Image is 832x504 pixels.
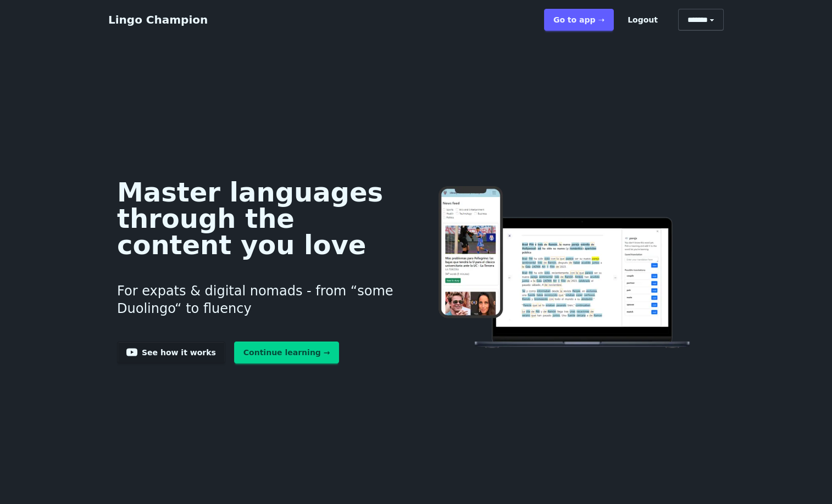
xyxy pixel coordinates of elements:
a: Continue learning → [234,341,340,363]
a: Lingo Champion [108,13,208,26]
h3: For expats & digital nomads - from “some Duolingo“ to fluency [117,269,399,331]
button: Logout [618,9,667,31]
a: See how it works [117,341,225,363]
h1: Master languages through the content you love [117,179,399,258]
img: Learn languages online [417,186,715,350]
a: Go to app ➝ [544,9,614,31]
